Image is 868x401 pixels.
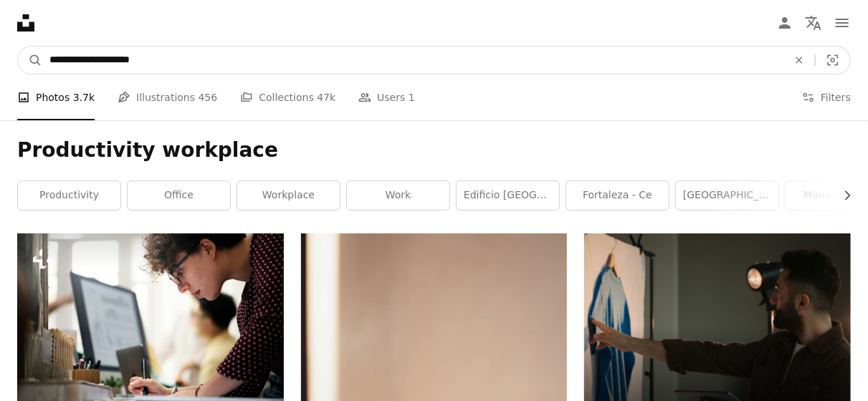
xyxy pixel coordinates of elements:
[676,181,778,210] a: [GEOGRAPHIC_DATA]
[17,137,851,163] h1: Productivity workplace
[816,47,850,74] button: Visual search
[17,46,851,74] form: Find visuals sitewide
[17,316,284,329] a: Businesswoman working in office
[118,74,217,120] a: Illustrations 456
[347,181,449,210] a: work
[237,181,340,210] a: workplace
[317,90,335,105] span: 47k
[566,181,669,210] a: fortaleza - ce
[17,14,34,32] a: Home — Unsplash
[799,9,828,37] button: Language
[783,47,815,74] button: Clear
[828,9,857,37] button: Menu
[771,9,799,37] a: Log in / Sign up
[409,90,415,105] span: 1
[128,181,230,210] a: office
[802,74,851,120] button: Filters
[834,181,851,210] button: scroll list to the right
[240,74,335,120] a: Collections 47k
[358,74,415,120] a: Users 1
[199,90,218,105] span: 456
[457,181,559,210] a: edificio [GEOGRAPHIC_DATA] - [GEOGRAPHIC_DATA][PERSON_NAME][PERSON_NAME]
[18,47,42,74] button: Search Unsplash
[18,181,120,210] a: productivity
